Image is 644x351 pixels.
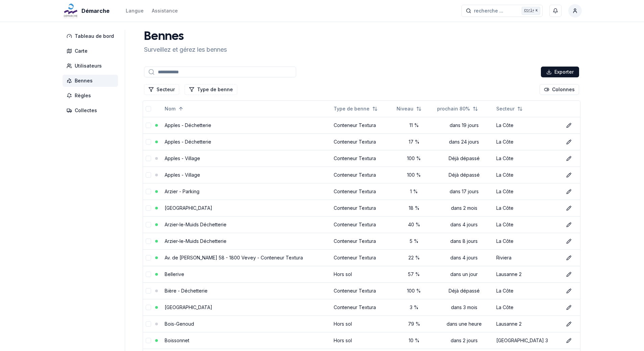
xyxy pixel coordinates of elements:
[397,188,432,195] div: 1 %
[494,167,561,183] td: La Côte
[494,332,561,349] td: [GEOGRAPHIC_DATA] 3
[474,7,503,14] span: recherche ...
[165,271,184,277] a: Bellerive
[75,92,91,99] span: Règles
[331,133,394,150] td: Conteneur Textura
[397,122,432,129] div: 11 %
[437,105,470,112] span: prochain 80%
[75,107,97,114] span: Collectes
[437,304,491,311] div: dans 3 mois
[331,150,394,167] td: Conteneur Textura
[494,216,561,233] td: La Côte
[146,123,151,128] button: select-row
[494,282,561,299] td: La Côte
[397,271,432,278] div: 57 %
[397,172,432,178] div: 100 %
[397,105,413,112] span: Niveau
[540,84,579,95] button: Cocher les colonnes
[75,48,88,54] span: Carte
[331,183,394,200] td: Conteneur Textura
[397,238,432,245] div: 5 %
[331,266,394,282] td: Hors sol
[63,60,121,72] a: Utilisateurs
[146,156,151,161] button: select-row
[75,33,114,40] span: Tableau de bord
[494,150,561,167] td: La Côte
[397,155,432,162] div: 100 %
[331,316,394,332] td: Hors sol
[433,103,482,114] button: Not sorted. Click to sort ascending.
[165,122,211,128] a: Apples - Déchetterie
[165,105,175,112] span: Nom
[75,77,93,84] span: Bennes
[330,103,382,114] button: Not sorted. Click to sort ascending.
[397,287,432,294] div: 100 %
[146,239,151,244] button: select-row
[146,288,151,294] button: select-row
[126,7,144,14] div: Langue
[165,172,200,178] a: Apples - Village
[165,139,211,145] a: Apples - Déchetterie
[494,249,561,266] td: Riviera
[397,254,432,261] div: 22 %
[63,75,121,87] a: Bennes
[494,200,561,216] td: La Côte
[397,304,432,311] div: 3 %
[437,254,491,261] div: dans 4 jours
[165,337,189,343] a: Boissonnet
[165,288,208,294] a: Bière - Déchetterie
[437,188,491,195] div: dans 17 jours
[437,155,491,162] div: Déjà dépassé
[146,255,151,260] button: select-row
[146,321,151,327] button: select-row
[334,105,369,112] span: Type de benne
[165,321,194,327] a: Bois-Genoud
[437,172,491,178] div: Déjà dépassé
[496,105,515,112] span: Secteur
[63,7,112,15] a: Démarche
[81,7,110,15] span: Démarche
[437,238,491,245] div: dans 8 jours
[126,7,144,15] button: Langue
[165,155,200,161] a: Apples - Village
[331,282,394,299] td: Conteneur Textura
[331,233,394,249] td: Conteneur Textura
[397,321,432,327] div: 79 %
[146,222,151,227] button: select-row
[437,287,491,294] div: Déjà dépassé
[331,332,394,349] td: Hors sol
[437,321,491,327] div: dans une heure
[494,266,561,282] td: Lausanne 2
[165,255,303,260] a: Av. de [PERSON_NAME] 58 - 1800 Vevey - Conteneur Textura
[397,337,432,344] div: 10 %
[161,103,188,114] button: Sorted ascending. Click to sort descending.
[494,133,561,150] td: La Côte
[165,238,226,244] a: Arzier-le-Muids Déchetterie
[146,139,151,145] button: select-row
[165,205,212,211] a: [GEOGRAPHIC_DATA]
[146,305,151,310] button: select-row
[437,122,491,129] div: dans 19 jours
[165,304,212,310] a: [GEOGRAPHIC_DATA]
[461,5,543,17] button: recherche ...Ctrl+K
[437,337,491,344] div: dans 2 jours
[494,183,561,200] td: La Côte
[144,84,179,95] button: Filtrer les lignes
[75,62,102,69] span: Utilisateurs
[63,30,121,42] a: Tableau de bord
[63,90,121,102] a: Règles
[397,139,432,145] div: 17 %
[146,272,151,277] button: select-row
[331,249,394,266] td: Conteneur Textura
[144,30,227,44] h1: Bennes
[165,189,199,194] a: Arzier - Parking
[152,7,178,15] a: Assistance
[392,103,426,114] button: Not sorted. Click to sort ascending.
[492,103,527,114] button: Not sorted. Click to sort ascending.
[331,299,394,316] td: Conteneur Textura
[165,222,226,227] a: Arzier-le-Muids Déchetterie
[146,106,151,111] button: select-all
[541,67,579,77] div: Exporter
[397,221,432,228] div: 40 %
[437,221,491,228] div: dans 4 jours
